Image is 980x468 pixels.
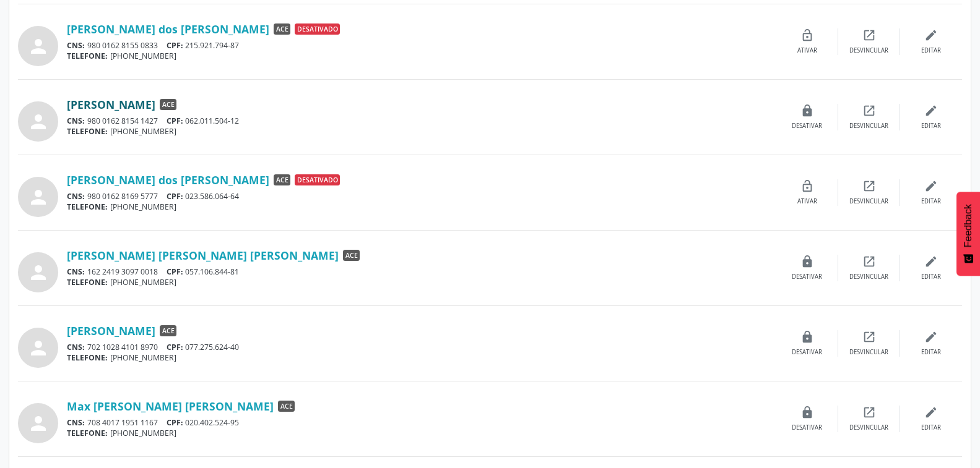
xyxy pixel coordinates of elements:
span: CPF: [167,191,183,202]
div: Desvincular [849,348,888,357]
div: Desativar [792,273,822,281]
span: CNS: [67,266,85,277]
span: CNS: [67,417,85,428]
i: lock [800,255,814,268]
div: 162 2419 3097 0018 057.106.844-81 [67,266,776,277]
span: CNS: [67,40,85,51]
i: edit [924,179,938,193]
i: edit [924,406,938,419]
span: TELEFONE: [67,126,108,137]
div: Desativar [792,122,822,130]
div: Desativar [792,423,822,432]
div: [PHONE_NUMBER] [67,352,776,363]
i: open_in_new [862,28,876,42]
div: 980 0162 8155 0833 215.921.794-87 [67,40,776,51]
i: person [27,337,50,359]
span: ACE [274,23,290,35]
a: Max [PERSON_NAME] [PERSON_NAME] [67,399,274,413]
span: CPF: [167,266,183,277]
div: Editar [921,273,941,281]
i: lock [800,406,814,419]
a: [PERSON_NAME] [67,324,155,338]
i: edit [924,104,938,117]
i: open_in_new [862,406,876,419]
span: ACE [278,401,295,412]
div: Desativar [792,348,822,357]
span: CNS: [67,342,85,352]
div: [PHONE_NUMBER] [67,51,776,61]
span: TELEFONE: [67,352,108,363]
i: lock [800,330,814,344]
div: Editar [921,46,941,55]
span: TELEFONE: [67,51,108,61]
i: lock_open [800,28,814,42]
i: open_in_new [862,104,876,117]
div: [PHONE_NUMBER] [67,428,776,438]
span: Feedback [963,204,974,247]
span: TELEFONE: [67,277,108,287]
i: edit [924,330,938,344]
i: open_in_new [862,179,876,193]
div: Desvincular [849,273,888,281]
i: open_in_new [862,255,876,268]
span: ACE [343,250,360,261]
i: person [27,262,50,284]
div: [PHONE_NUMBER] [67,277,776,287]
i: person [27,111,50,133]
div: Ativar [797,46,817,55]
div: 702 1028 4101 8970 077.275.624-40 [67,342,776,352]
span: CNS: [67,191,85,202]
a: [PERSON_NAME] [67,98,155,111]
div: Editar [921,122,941,130]
span: CPF: [167,40,183,51]
div: Desvincular [849,423,888,432]
div: 980 0162 8169 5777 023.586.064-64 [67,191,776,202]
span: CNS: [67,116,85,126]
div: [PHONE_NUMBER] [67,126,776,137]
div: Editar [921,348,941,357]
i: lock_open [800,179,814,193]
i: lock [800,104,814,117]
div: Editar [921,197,941,206]
span: TELEFONE: [67,202,108,212]
span: CPF: [167,116,183,126]
i: open_in_new [862,330,876,344]
div: Editar [921,423,941,432]
span: Desativado [295,23,340,35]
span: CPF: [167,417,183,428]
i: person [27,35,50,57]
span: ACE [160,99,176,110]
span: ACE [160,325,176,336]
div: Desvincular [849,122,888,130]
div: Desvincular [849,197,888,206]
i: person [27,186,50,208]
div: Desvincular [849,46,888,55]
a: [PERSON_NAME] [PERSON_NAME] [PERSON_NAME] [67,249,339,262]
span: Desativado [295,174,340,185]
div: 980 0162 8154 1427 062.011.504-12 [67,116,776,126]
span: ACE [274,174,290,185]
div: 708 4017 1951 1167 020.402.524-95 [67,417,776,428]
span: TELEFONE: [67,428,108,438]
i: edit [924,28,938,42]
button: Feedback - Mostrar pesquisa [956,192,980,276]
span: CPF: [167,342,183,352]
a: [PERSON_NAME] dos [PERSON_NAME] [67,22,269,36]
div: Ativar [797,197,817,206]
i: edit [924,255,938,268]
a: [PERSON_NAME] dos [PERSON_NAME] [67,173,269,187]
div: [PHONE_NUMBER] [67,202,776,212]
